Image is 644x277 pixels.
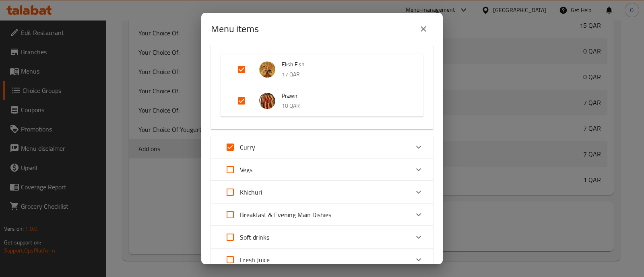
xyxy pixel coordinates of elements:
[240,255,270,265] p: Fresh Juice
[240,142,255,152] p: Curry
[211,203,433,226] div: Expand
[240,210,331,220] p: Breakfast & Evening Main Dishies
[259,62,275,78] img: Elish Fish
[221,54,423,85] div: Expand
[221,85,423,117] div: Expand
[211,23,259,35] h2: Menu items
[211,47,433,129] div: Expand
[240,165,252,174] p: Vegs
[211,158,433,181] div: Expand
[211,226,433,248] div: Expand
[211,248,433,271] div: Expand
[211,136,433,158] div: Expand
[414,19,433,39] button: close
[282,70,407,80] p: 17 QAR
[282,91,407,101] span: Prawn
[259,93,275,109] img: Prawn
[240,187,262,197] p: Khichuri
[211,181,433,203] div: Expand
[282,101,407,111] p: 10 QAR
[240,232,269,242] p: Soft drinks
[282,60,407,70] span: Elish Fish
